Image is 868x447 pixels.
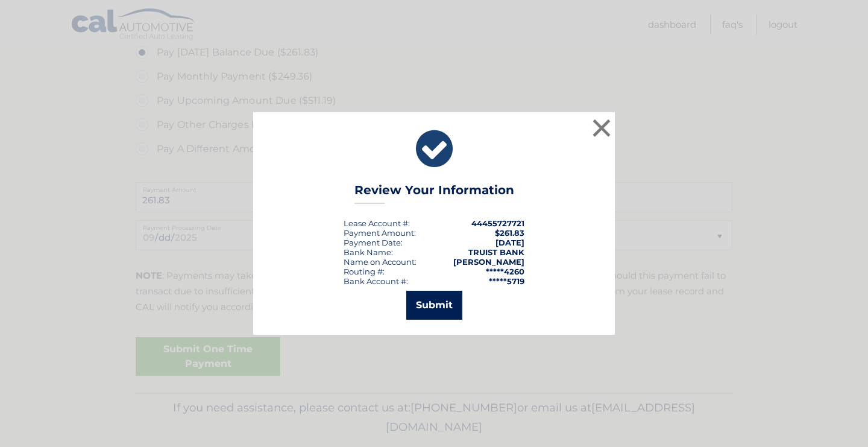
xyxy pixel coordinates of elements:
span: $261.83 [495,228,524,238]
div: Name on Account: [344,257,417,267]
strong: TRUIST BANK [468,247,524,257]
div: Bank Account #: [344,276,408,286]
button: Submit [406,291,462,320]
span: [DATE] [495,238,524,247]
span: Payment Date [344,238,401,247]
div: Bank Name: [344,247,393,257]
div: Payment Amount: [344,228,416,238]
strong: [PERSON_NAME] [453,257,524,267]
div: Routing #: [344,267,385,276]
button: × [590,116,614,140]
h3: Review Your Information [354,183,514,204]
div: Lease Account #: [344,218,410,228]
strong: 44455727721 [471,218,524,228]
div: : [344,238,403,247]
